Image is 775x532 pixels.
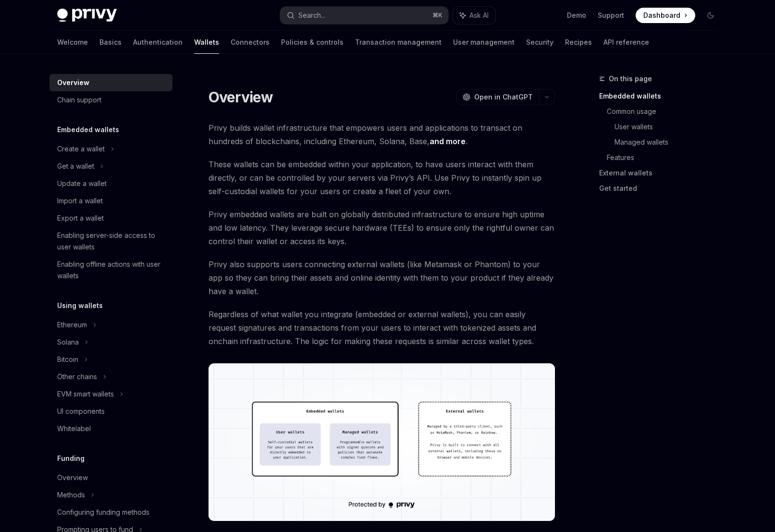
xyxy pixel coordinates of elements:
[57,507,149,518] div: Configuring funding methods
[49,469,172,486] a: Overview
[599,88,726,104] a: Embedded wallets
[57,195,103,207] div: Import a wallet
[643,11,680,20] span: Dashboard
[453,31,515,54] a: User management
[57,423,91,434] div: Whitelabel
[49,227,172,256] a: Enabling server-side access to user wallets
[57,259,167,282] div: Enabling offline actions with user wallets
[565,31,592,54] a: Recipes
[49,74,172,91] a: Overview
[57,178,107,189] div: Update a wallet
[57,161,94,172] div: Get a wallet
[209,208,555,248] span: Privy embedded wallets are built on globally distributed infrastructure to ensure high uptime and...
[599,165,726,181] a: External wallets
[57,406,105,417] div: UI components
[567,11,586,20] a: Demo
[607,104,726,119] a: Common usage
[599,181,726,196] a: Get started
[607,150,726,165] a: Features
[57,453,85,464] h5: Funding
[49,91,172,109] a: Chain support
[615,135,726,150] a: Managed wallets
[99,31,122,54] a: Basics
[615,119,726,135] a: User wallets
[57,300,103,311] h5: Using wallets
[49,210,172,227] a: Export a wallet
[456,89,539,105] button: Open in ChatGPT
[57,319,87,331] div: Ethereum
[209,121,555,148] span: Privy builds wallet infrastructure that empowers users and applications to transact on hundreds o...
[209,158,555,198] span: These wallets can be embedded within your application, to have users interact with them directly,...
[194,31,219,54] a: Wallets
[469,11,489,20] span: Ask AI
[430,136,466,147] a: and more
[474,92,533,102] span: Open in ChatGPT
[57,472,88,483] div: Overview
[526,31,554,54] a: Security
[133,31,183,54] a: Authentication
[49,504,172,521] a: Configuring funding methods
[49,192,172,210] a: Import a wallet
[57,489,85,501] div: Methods
[49,175,172,192] a: Update a wallet
[603,31,649,54] a: API reference
[432,12,443,19] span: ⌘ K
[57,31,88,54] a: Welcome
[49,420,172,437] a: Whitelabel
[49,403,172,420] a: UI components
[209,258,555,298] span: Privy also supports users connecting external wallets (like Metamask or Phantom) to your app so t...
[280,7,448,24] button: Search...⌘K
[57,230,167,253] div: Enabling server-side access to user wallets
[209,88,273,106] h1: Overview
[298,10,325,21] div: Search...
[355,31,442,54] a: Transaction management
[209,308,555,348] span: Regardless of what wallet you integrate (embedded or external wallets), you can easily request si...
[57,143,105,155] div: Create a wallet
[231,31,270,54] a: Connectors
[636,8,695,23] a: Dashboard
[57,94,101,106] div: Chain support
[453,7,495,24] button: Ask AI
[703,8,718,23] button: Toggle dark mode
[281,31,344,54] a: Policies & controls
[609,73,652,85] span: On this page
[57,9,117,22] img: dark logo
[57,77,89,88] div: Overview
[57,371,97,383] div: Other chains
[57,124,119,136] h5: Embedded wallets
[598,11,624,20] a: Support
[57,354,78,365] div: Bitcoin
[57,212,104,224] div: Export a wallet
[57,388,114,400] div: EVM smart wallets
[57,336,79,348] div: Solana
[209,363,555,521] img: images/walletoverview.png
[49,256,172,285] a: Enabling offline actions with user wallets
